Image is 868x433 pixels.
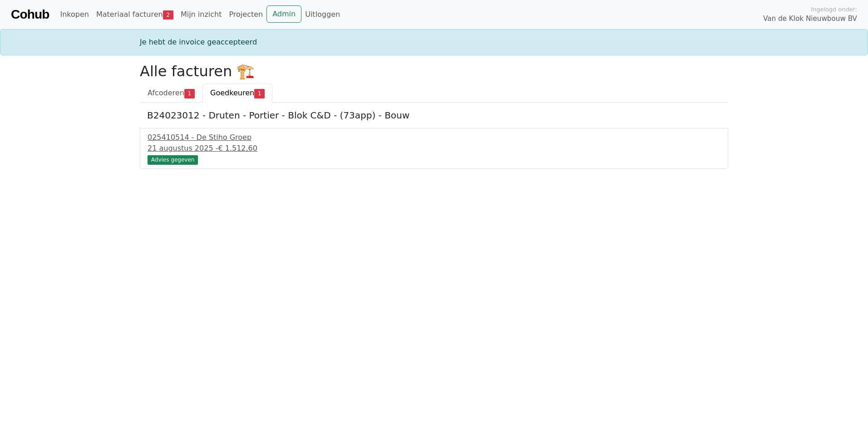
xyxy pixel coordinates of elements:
[148,155,198,164] div: Advies gegeven
[134,37,734,48] div: Je hebt de invoice geaccepteerd
[225,5,266,24] a: Projecten
[254,89,265,98] span: 1
[177,5,226,24] a: Mijn inzicht
[301,5,344,24] a: Uitloggen
[763,14,857,24] span: Van de Klok Nieuwbouw BV
[147,110,721,121] h5: B24023012 - Druten - Portier - Blok C&D - (73app) - Bouw
[148,89,184,97] span: Afcoderen
[163,10,173,20] span: 2
[11,4,49,25] a: Cohub
[266,5,301,23] a: Admin
[148,143,720,154] div: 21 augustus 2025 -
[218,144,257,153] span: € 1.512,60
[184,89,195,98] span: 1
[148,132,720,143] div: 025410514 - De Stiho Groep
[210,89,254,97] span: Goedkeuren
[202,84,272,103] a: Goedkeuren1
[93,5,177,24] a: Materiaal facturen2
[56,5,92,24] a: Inkopen
[148,132,720,163] a: 025410514 - De Stiho Groep21 augustus 2025 -€ 1.512,60 Advies gegeven
[140,84,202,103] a: Afcoderen1
[140,63,728,80] h2: Alle facturen 🏗️
[811,5,857,14] span: Ingelogd onder:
